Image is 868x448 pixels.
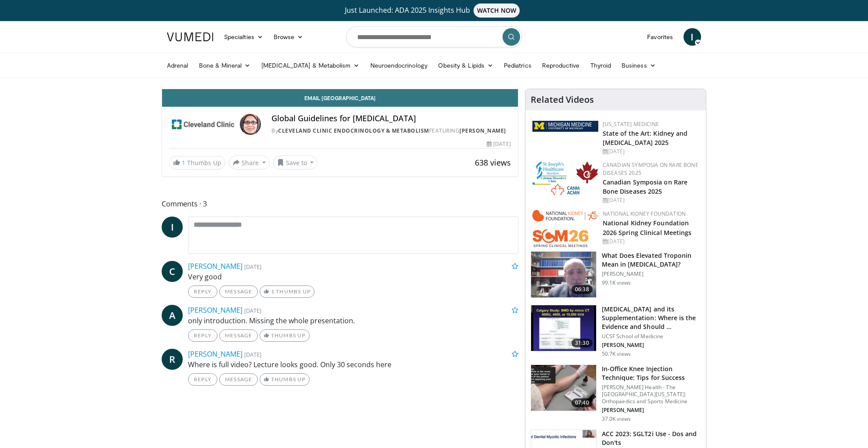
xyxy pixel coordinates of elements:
[219,28,268,46] a: Specialties
[273,155,318,170] button: Save to
[531,305,701,358] a: 31:30 [MEDICAL_DATA] and its Supplementation: Where is the Evidence and Should … UCSF School of M...
[602,415,631,423] p: 37.0K views
[244,350,261,358] small: [DATE]
[240,114,261,135] img: Avatar
[603,129,688,147] a: State of the Art: Kidney and [MEDICAL_DATA] 2025
[571,339,593,347] span: 31:30
[531,252,596,297] img: 98daf78a-1d22-4ebe-927e-10afe95ffd94.150x105_q85_crop-smart_upscale.jpg
[603,178,688,195] a: Canadian Symposia on Rare Bone Diseases 2025
[602,430,701,447] h3: ACC 2023: SGLT2i Use - Dos and Don'ts
[602,350,631,358] p: 50.7K views
[531,305,596,351] img: 4bb25b40-905e-443e-8e37-83f056f6e86e.150x105_q85_crop-smart_upscale.jpg
[188,261,242,271] a: [PERSON_NAME]
[188,285,217,298] a: Reply
[531,94,594,105] h4: Related Videos
[271,127,510,135] div: By FEATURING
[188,315,518,326] p: only introduction. Missing the whole presentation.
[162,217,183,238] a: I
[537,57,585,74] a: Reproductive
[188,305,242,315] a: [PERSON_NAME]
[260,285,315,298] a: 1 Thumbs Up
[162,57,194,74] a: Adrenal
[260,373,309,386] a: Thumbs Up
[603,196,699,204] div: [DATE]
[603,238,699,246] div: [DATE]
[603,210,686,217] a: National Kidney Foundation
[602,407,701,414] p: [PERSON_NAME]
[188,349,242,359] a: [PERSON_NAME]
[603,120,659,128] a: [US_STATE] Medicine
[603,219,692,236] a: National Kidney Foundation 2026 Spring Clinical Meetings
[188,359,518,370] p: Where is full video? Lecture looks good. Only 30 seconds here
[602,279,631,286] p: 99.1K views
[162,89,518,107] a: Email [GEOGRAPHIC_DATA]
[162,305,183,326] a: A
[168,4,700,18] a: Just Launched: ADA 2025 Insights HubWATCH NOW
[194,57,256,74] a: Bone & Mineral
[602,365,701,382] h3: In-Office Knee Injection Technique: Tips for Success
[603,161,698,177] a: Canadian Symposia on Rare Bone Diseases 2025
[474,4,520,18] span: WATCH NOW
[256,57,365,74] a: [MEDICAL_DATA] & Metabolism
[532,210,598,247] img: 79503c0a-d5ce-4e31-88bd-91ebf3c563fb.png.150x105_q85_autocrop_double_scale_upscale_version-0.2.png
[365,57,433,74] a: Neuroendocrinology
[162,349,183,370] a: R
[278,127,429,134] a: Cleveland Clinic Endocrinology & Metabolism
[219,373,258,386] a: Message
[260,329,309,342] a: Thumbs Up
[499,57,537,74] a: Pediatrics
[188,329,217,342] a: Reply
[585,57,617,74] a: Thyroid
[531,365,596,411] img: 9b54ede4-9724-435c-a780-8950048db540.150x105_q85_crop-smart_upscale.jpg
[229,155,270,170] button: Share
[182,159,185,167] span: 1
[244,263,261,271] small: [DATE]
[571,398,593,407] span: 07:40
[219,285,258,298] a: Message
[531,251,701,298] a: 06:38 What Does Elevated Troponin Mean in [MEDICAL_DATA]? [PERSON_NAME] 99.1K views
[167,33,213,41] img: VuMedi Logo
[487,140,510,148] div: [DATE]
[162,261,183,282] a: C
[603,148,699,155] div: [DATE]
[475,157,511,168] span: 638 views
[459,127,506,134] a: [PERSON_NAME]
[162,198,518,210] span: Comments 3
[602,384,701,405] p: [PERSON_NAME] Health - The [GEOGRAPHIC_DATA][US_STATE]: Orthopaedics and Sports Medicine
[169,156,225,170] a: 1 Thumbs Up
[244,307,261,314] small: [DATE]
[602,333,701,340] p: UCSF School of Medicine
[188,271,518,282] p: Very good
[616,57,661,74] a: Business
[602,342,701,349] p: [PERSON_NAME]
[188,373,217,386] a: Reply
[532,121,598,132] img: 5ed80e7a-0811-4ad9-9c3a-04de684f05f4.png.150x105_q85_autocrop_double_scale_upscale_version-0.2.png
[571,285,593,294] span: 06:38
[271,114,510,123] h4: Global Guidelines for [MEDICAL_DATA]
[271,288,275,295] span: 1
[268,28,309,46] a: Browse
[602,271,701,278] p: [PERSON_NAME]
[602,305,701,331] h3: [MEDICAL_DATA] and its Supplementation: Where is the Evidence and Should …
[346,26,522,47] input: Search topics, interventions
[169,114,236,135] img: Cleveland Clinic Endocrinology & Metabolism
[433,57,499,74] a: Obesity & Lipids
[219,329,258,342] a: Message
[684,28,701,46] a: I
[602,251,701,269] h3: What Does Elevated Troponin Mean in [MEDICAL_DATA]?
[642,28,678,46] a: Favorites
[531,365,701,423] a: 07:40 In-Office Knee Injection Technique: Tips for Success [PERSON_NAME] Health - The [GEOGRAPHIC...
[532,161,598,197] img: 59b7dea3-8883-45d6-a110-d30c6cb0f321.png.150x105_q85_autocrop_double_scale_upscale_version-0.2.png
